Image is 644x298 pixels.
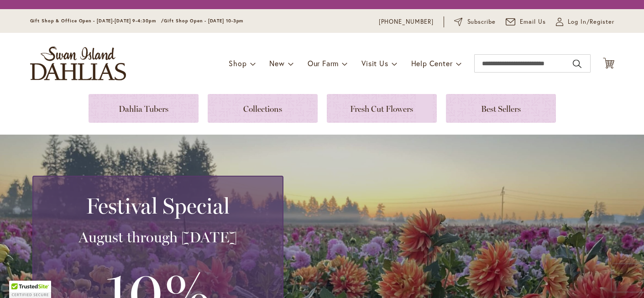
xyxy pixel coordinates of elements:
[379,17,434,26] a: [PHONE_NUMBER]
[30,18,164,24] span: Gift Shop & Office Open - [DATE]-[DATE] 9-4:30pm /
[573,57,581,71] button: Search
[454,17,496,26] a: Subscribe
[506,17,546,26] a: Email Us
[556,17,614,26] a: Log In/Register
[568,17,614,26] span: Log In/Register
[467,17,496,26] span: Subscribe
[269,58,284,68] span: New
[520,17,546,26] span: Email Us
[411,58,453,68] span: Help Center
[44,228,272,246] h3: August through [DATE]
[164,18,243,24] span: Gift Shop Open - [DATE] 10-3pm
[361,58,388,68] span: Visit Us
[44,193,272,219] h2: Festival Special
[308,58,339,68] span: Our Farm
[229,58,246,68] span: Shop
[30,47,126,80] a: store logo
